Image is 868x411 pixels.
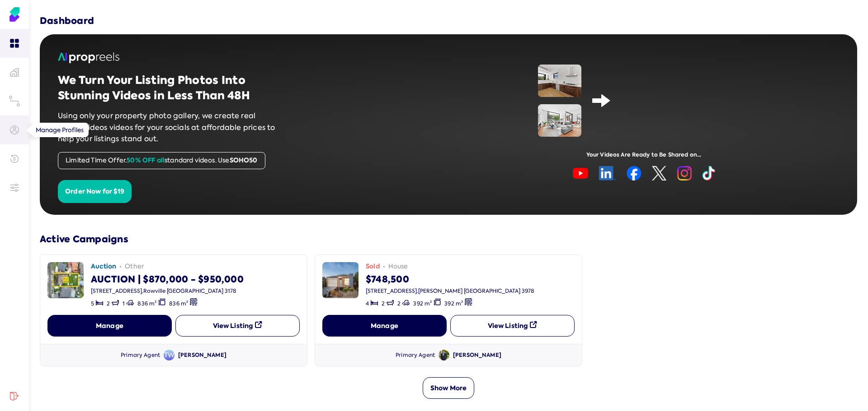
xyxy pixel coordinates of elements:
[164,350,175,360] span: Avatar of Tomas Watson
[127,156,165,165] span: 50% OFF all
[382,300,385,307] span: 2
[573,166,715,180] img: image
[91,262,116,271] span: Auction
[137,300,156,307] span: 836 m²
[40,14,94,27] h3: Dashboard
[444,300,463,307] span: 392 m²
[58,152,265,169] div: Limited Time Offer. standard videos. Use
[413,300,432,307] span: 392 m²
[7,7,22,22] img: Soho Agent Portal Home
[396,351,435,359] div: Primary Agent
[439,350,449,360] img: Avatar of Paul Ringeri
[123,300,125,307] span: 1
[538,104,581,137] img: image
[450,315,575,337] button: View Listing
[366,300,369,307] span: 4
[58,73,279,103] h2: We Turn Your Listing Photos Into Stunning Videos in Less Than 48H
[538,65,581,97] img: image
[175,315,300,337] button: View Listing
[121,351,160,359] div: Primary Agent
[40,233,857,245] h3: Active Campaigns
[322,315,447,337] button: Manage
[366,262,380,271] span: Sold
[322,262,359,298] img: image
[91,271,244,286] div: AUCTION | $870,000 - $950,000
[58,186,132,196] a: Order Now for $19
[388,262,408,271] span: house
[47,262,84,298] img: image
[366,271,534,286] div: $748,500
[58,180,132,203] button: Order Now for $19
[91,300,94,307] span: 5
[107,300,110,307] span: 2
[397,300,401,307] span: 2
[366,287,534,295] div: [STREET_ADDRESS] , [PERSON_NAME] [GEOGRAPHIC_DATA] 3978
[230,156,258,165] span: SOHO50
[91,287,244,295] div: [STREET_ADDRESS] , Rowville [GEOGRAPHIC_DATA] 3178
[58,110,279,145] p: Using only your property photo gallery, we create real estate videos videos for your socials at a...
[448,151,839,159] div: Your Videos Are Ready to Be Shared on...
[164,350,175,360] span: TW
[423,377,474,399] button: Show More
[453,351,501,359] div: [PERSON_NAME]
[125,262,144,271] span: other
[47,315,172,337] button: Manage
[621,65,750,137] iframe: Demo
[169,300,188,307] span: 836 m²
[178,351,226,359] div: [PERSON_NAME]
